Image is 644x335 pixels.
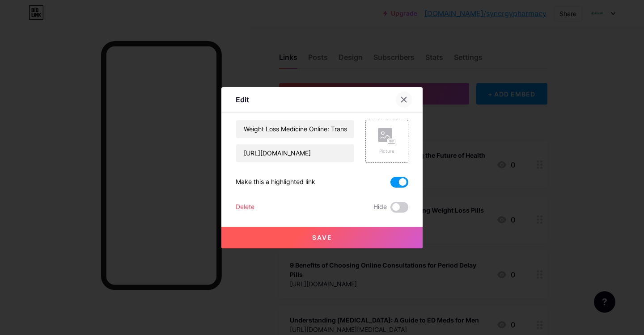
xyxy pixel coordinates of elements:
[236,94,249,105] div: Edit
[378,148,396,155] div: Picture
[221,227,423,248] button: Save
[312,234,332,241] span: Save
[236,177,315,188] div: Make this a highlighted link
[236,120,354,138] input: Title
[236,202,254,213] div: Delete
[373,202,387,213] span: Hide
[236,144,354,162] input: URL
